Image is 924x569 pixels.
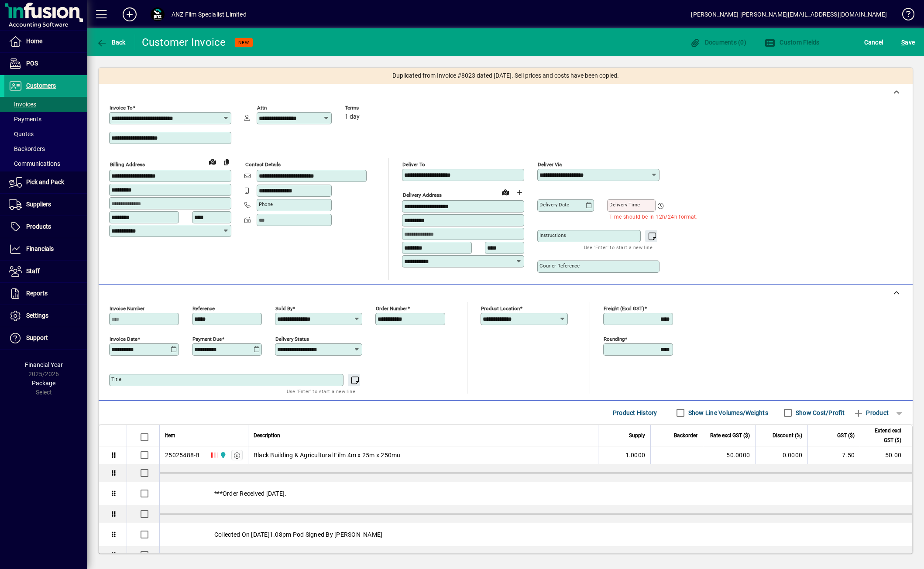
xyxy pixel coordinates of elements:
[259,201,273,207] mat-label: Phone
[144,7,172,22] button: Profile
[4,112,87,127] a: Payments
[4,194,87,216] a: Suppliers
[96,39,126,46] span: Back
[392,71,619,80] span: Duplicated from Invoice #8023 dated [DATE]. Sell prices and costs have been copied.
[691,7,887,21] div: [PERSON_NAME] [PERSON_NAME][EMAIL_ADDRESS][DOMAIN_NAME]
[604,336,625,342] mat-label: Rounding
[4,261,87,282] a: Staff
[4,283,87,305] a: Reports
[609,405,661,421] button: Product History
[4,127,87,141] a: Quotes
[160,523,912,546] div: Collected On [DATE]1.08pm Pod Signed By [PERSON_NAME]
[794,408,845,417] label: Show Cost/Profit
[9,101,36,108] span: Invoices
[609,202,640,208] mat-label: Delivery time
[896,2,913,30] a: Knowledge Base
[773,431,802,440] span: Discount (%)
[4,97,87,112] a: Invoices
[4,31,87,52] a: Home
[217,450,227,460] span: AKL Warehouse
[710,431,750,440] span: Rate excl GST ($)
[26,245,54,252] span: Financials
[4,156,87,171] a: Communications
[609,212,649,221] mat-error: Time should be in 12h/24h format.
[866,426,901,445] span: Extend excl GST ($)
[376,305,407,312] mat-label: Order number
[687,34,749,50] button: Documents (0)
[26,38,42,45] span: Home
[4,171,87,193] a: Pick and Pack
[853,406,889,420] span: Product
[9,116,41,123] span: Payments
[849,405,893,421] button: Product
[25,361,63,368] span: Financial Year
[584,242,653,252] mat-hint: Use 'Enter' to start a new line
[345,113,360,120] span: 1 day
[165,431,175,440] span: Item
[765,39,820,46] span: Custom Fields
[860,446,912,464] td: 50.00
[26,290,48,297] span: Reports
[4,141,87,156] a: Backorders
[94,34,128,50] button: Back
[206,154,220,168] a: View on map
[26,60,38,67] span: POS
[275,336,309,342] mat-label: Delivery status
[899,34,917,50] button: Save
[625,451,646,459] span: 1.0000
[142,35,226,49] div: Customer Invoice
[26,267,40,274] span: Staff
[26,334,48,341] span: Support
[110,336,137,342] mat-label: Invoice date
[864,35,883,49] span: Cancel
[116,7,144,22] button: Add
[160,482,912,505] div: ***Order Received [DATE].
[604,305,644,312] mat-label: Freight (excl GST)
[539,232,566,238] mat-label: Instructions
[26,82,56,89] span: Customers
[862,34,886,50] button: Cancel
[512,185,526,199] button: Choose address
[4,238,87,260] a: Financials
[4,53,87,75] a: POS
[687,408,768,417] label: Show Line Volumes/Weights
[674,431,697,440] span: Backorder
[4,305,87,327] a: Settings
[613,406,657,420] span: Product History
[287,386,355,396] mat-hint: Use 'Enter' to start a new line
[87,34,135,50] app-page-header-button: Back
[629,431,645,440] span: Supply
[110,305,144,312] mat-label: Invoice number
[9,145,45,152] span: Backorders
[538,161,562,168] mat-label: Deliver via
[192,305,215,312] mat-label: Reference
[110,105,133,111] mat-label: Invoice To
[238,40,249,45] span: NEW
[402,161,425,168] mat-label: Deliver To
[257,105,267,111] mat-label: Attn
[4,216,87,238] a: Products
[9,160,60,167] span: Communications
[763,34,822,50] button: Custom Fields
[165,451,200,459] div: 25025488-B
[254,451,401,459] span: Black Building & Agricultural Film 4m x 25m x 250mu
[901,39,905,46] span: S
[901,35,915,49] span: ave
[192,336,222,342] mat-label: Payment due
[755,446,807,464] td: 0.0000
[220,155,234,169] button: Copy to Delivery address
[539,263,580,269] mat-label: Courier Reference
[4,327,87,349] a: Support
[275,305,292,312] mat-label: Sold by
[498,185,512,199] a: View on map
[807,446,860,464] td: 7.50
[345,105,397,111] span: Terms
[26,312,48,319] span: Settings
[9,130,34,137] span: Quotes
[690,39,746,46] span: Documents (0)
[26,201,51,208] span: Suppliers
[26,178,64,185] span: Pick and Pack
[254,431,280,440] span: Description
[111,376,121,382] mat-label: Title
[481,305,520,312] mat-label: Product location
